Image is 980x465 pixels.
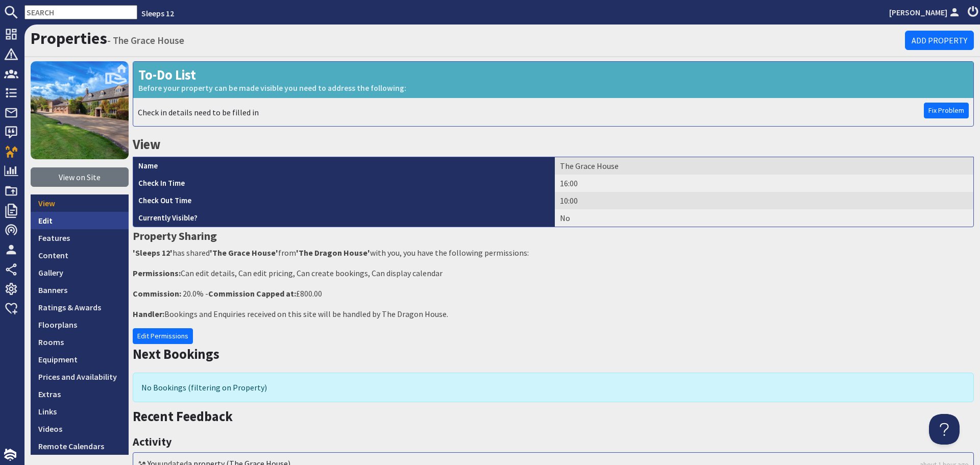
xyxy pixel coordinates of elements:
h3: Property Sharing [133,227,974,244]
a: Rooms [31,333,129,351]
strong: 'The Grace House' [210,248,278,258]
img: The Grace House's icon [31,61,129,159]
a: Features [31,229,129,247]
a: Check in details need to be filled in [138,107,259,117]
p: Bookings and Enquiries received on this site will be handled by The Dragon House. [133,308,974,320]
a: View on Site [31,167,129,187]
h2: To-Do List [133,62,973,98]
h2: View [133,134,974,155]
a: Edit Permissions [133,328,193,344]
strong: 'The Dragon House' [296,248,370,258]
th: Check In Time [133,175,555,192]
small: Before your property can be made visible you need to address the following: [138,83,968,93]
a: Activity [133,434,171,449]
strong: 'Sleeps 12' [133,248,173,258]
td: 10:00 [555,192,973,209]
a: Content [31,247,129,264]
a: Equipment [31,351,129,368]
td: No [555,209,973,227]
a: Fix Problem [924,103,969,118]
td: The Grace House [555,157,973,175]
p: has shared from with you, you have the following permissions: [133,247,974,259]
a: View [31,194,129,212]
img: staytech_i_w-64f4e8e9ee0a9c174fd5317b4b171b261742d2d393467e5bdba4413f4f884c10.svg [4,449,16,461]
a: Gallery [31,264,129,281]
a: Sleeps 12 [141,8,174,18]
strong: Commission: [133,288,181,299]
td: 16:00 [555,175,973,192]
a: Banners [31,281,129,299]
a: Extras [31,385,129,403]
a: [PERSON_NAME] [889,6,962,18]
small: - The Grace House [107,34,184,46]
strong: Permissions: [133,268,181,278]
span: - £800.00 [205,288,322,299]
a: Remote Calendars [31,437,129,455]
th: Currently Visible? [133,209,555,227]
a: Floorplans [31,316,129,333]
iframe: Toggle Customer Support [929,414,960,445]
strong: Handler: [133,309,164,319]
span: 20.0% [183,288,204,299]
a: Add Property [905,31,974,50]
th: Check Out Time [133,192,555,209]
th: Name [133,157,555,175]
a: Next Bookings [133,346,219,362]
p: Can edit details, Can edit pricing, Can create bookings, Can display calendar [133,267,974,279]
a: Recent Feedback [133,408,233,425]
strong: Commission Capped at: [208,288,296,299]
a: Videos [31,420,129,437]
a: Edit [31,212,129,229]
a: Prices and Availability [31,368,129,385]
div: No Bookings (filtering on Property) [133,373,974,402]
input: SEARCH [24,5,137,19]
a: Properties [31,28,107,48]
a: Links [31,403,129,420]
a: Ratings & Awards [31,299,129,316]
